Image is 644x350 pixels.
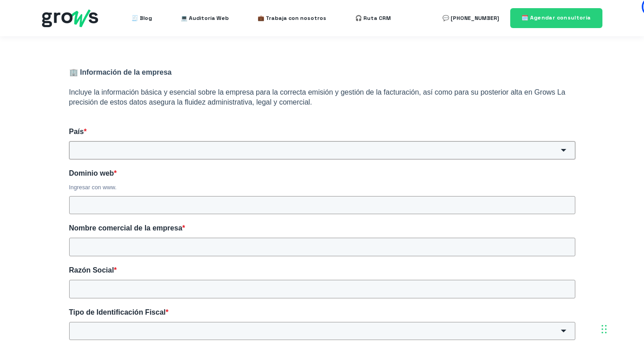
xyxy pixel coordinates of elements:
[355,9,391,27] a: 🎧 Ruta CRM
[42,10,98,27] img: grows - hubspot
[69,224,183,232] span: Nombre comercial de la empresa
[69,128,84,135] span: País
[132,9,152,27] a: 🧾 Blog
[69,266,114,274] span: Razón Social
[69,183,575,192] div: Ingresar con www.
[442,9,499,27] a: 💬 [PHONE_NUMBER]
[181,9,229,27] a: 💻 Auditoría Web
[522,14,591,21] span: 🗓️ Agendar consultoría
[69,68,172,76] strong: 🏢 Información de la empresa
[510,8,602,28] a: 🗓️ Agendar consultoría
[69,169,114,177] span: Dominio web
[69,308,166,316] span: Tipo de Identificación Fiscal
[258,9,326,27] a: 💼 Trabaja con nosotros
[602,316,607,343] div: Arrastrar
[481,234,644,350] div: Widget de chat
[481,234,644,350] iframe: Chat Widget
[69,87,575,107] p: Incluye la información básica y esencial sobre la empresa para la correcta emisión y gestión de l...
